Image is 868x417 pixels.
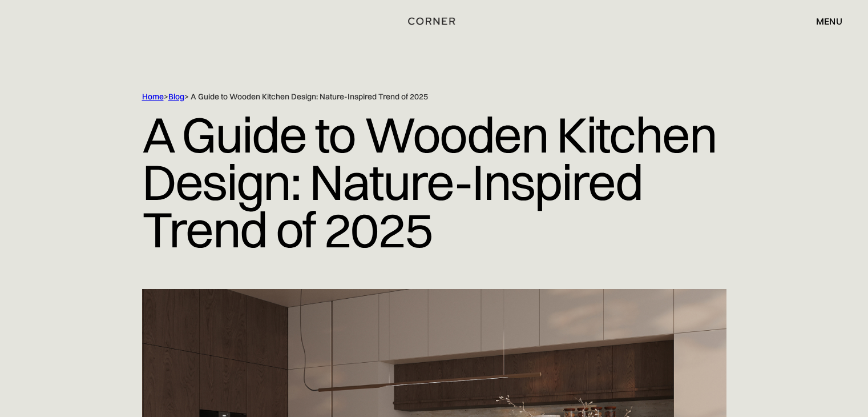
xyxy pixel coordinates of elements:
div: > > A Guide to Wooden Kitchen Design: Nature-Inspired Trend of 2025 [142,91,679,102]
a: Home [142,91,164,102]
a: Blog [168,91,184,102]
div: menu [816,17,842,26]
h1: A Guide to Wooden Kitchen Design: Nature-Inspired Trend of 2025 [142,102,726,262]
a: home [403,14,466,29]
div: menu [805,11,842,31]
